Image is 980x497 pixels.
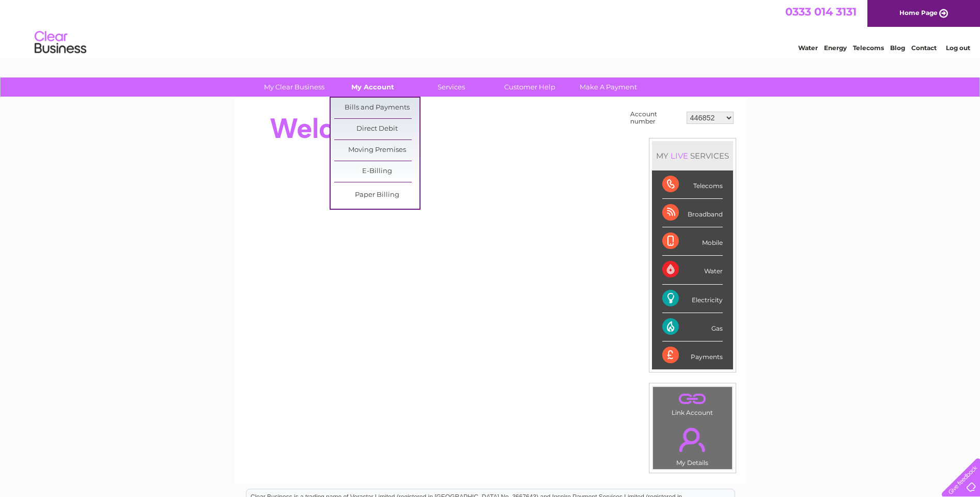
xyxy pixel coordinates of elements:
[330,77,415,97] a: My Account
[662,227,723,256] div: Mobile
[946,44,970,52] a: Log out
[487,77,572,97] a: Customer Help
[662,285,723,313] div: Electricity
[662,199,723,227] div: Broadband
[34,27,87,58] img: logo.png
[566,77,651,97] a: Make A Payment
[668,151,690,161] div: LIVE
[628,108,684,128] td: Account number
[890,44,905,52] a: Blog
[656,390,729,408] a: .
[652,141,733,170] div: MY SERVICES
[334,119,419,139] a: Direct Debit
[853,44,884,52] a: Telecoms
[252,77,337,97] a: My Clear Business
[334,140,419,161] a: Moving Premises
[246,6,735,50] div: Clear Business is a trading name of Verastar Limited (registered in [GEOGRAPHIC_DATA] No. 3667643...
[785,5,857,18] a: 0333 014 3131
[334,185,419,206] a: Paper Billing
[409,77,494,97] a: Services
[334,98,419,118] a: Bills and Payments
[652,386,733,419] td: Link Account
[662,313,723,341] div: Gas
[911,44,937,52] a: Contact
[334,161,419,182] a: E-Billing
[662,341,723,369] div: Payments
[824,44,847,52] a: Energy
[662,170,723,199] div: Telecoms
[652,419,733,470] td: My Details
[662,256,723,284] div: Water
[798,44,818,52] a: Water
[656,422,729,458] a: .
